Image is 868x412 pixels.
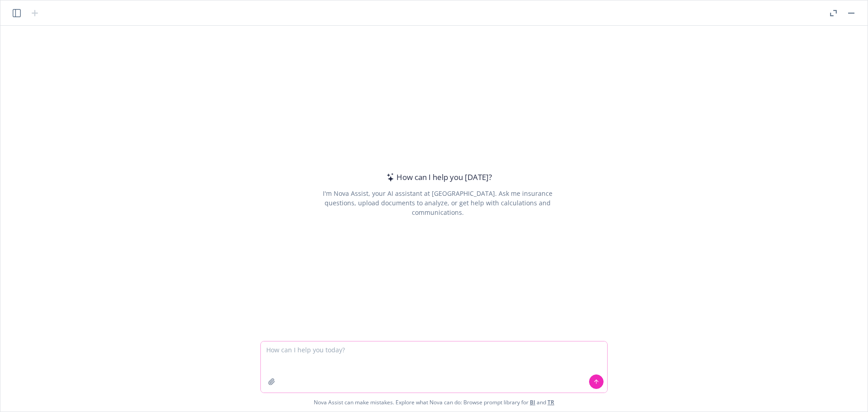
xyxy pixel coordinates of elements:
[547,398,554,406] a: TR
[314,393,554,412] span: Nova Assist can make mistakes. Explore what Nova can do: Browse prompt library for and
[384,171,492,183] div: How can I help you [DATE]?
[530,398,535,406] a: BI
[261,341,607,393] textarea: I need to send a client an email that define what hard cost are defined as when writing a builder...
[310,189,565,217] div: I'm Nova Assist, your AI assistant at [GEOGRAPHIC_DATA]. Ask me insurance questions, upload docum...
